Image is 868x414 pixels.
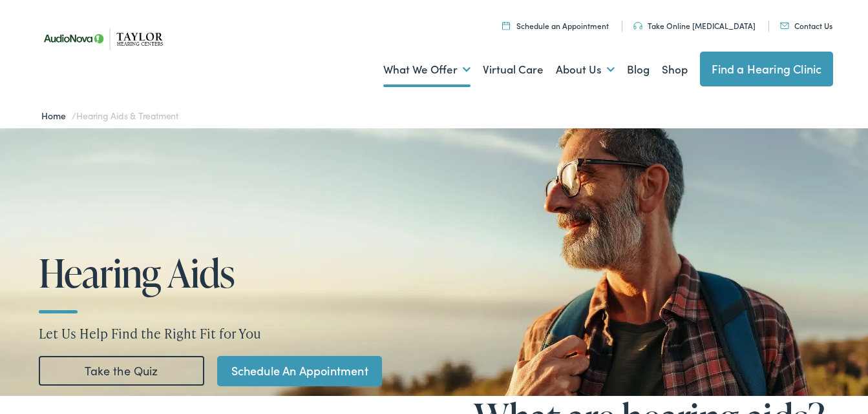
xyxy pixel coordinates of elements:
[502,20,609,31] a: Schedule an Appointment
[556,46,615,94] a: About Us
[633,20,756,31] a: Take Online [MEDICAL_DATA]
[76,109,178,122] span: Hearing Aids & Treatment
[633,22,642,30] img: utility icon
[41,109,178,122] span: /
[627,46,650,94] a: Blog
[700,52,834,86] a: Find a Hearing Clinic
[662,46,688,94] a: Shop
[41,109,72,122] a: Home
[39,356,204,386] a: Take the Quiz
[483,46,544,94] a: Virtual Care
[39,251,432,294] h1: Hearing Aids
[217,356,382,386] a: Schedule An Appointment
[780,20,832,31] a: Contact Us
[39,324,829,343] p: Let Us Help Find the Right Fit for You
[502,21,510,30] img: utility icon
[780,23,789,29] img: utility icon
[383,46,471,94] a: What We Offer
